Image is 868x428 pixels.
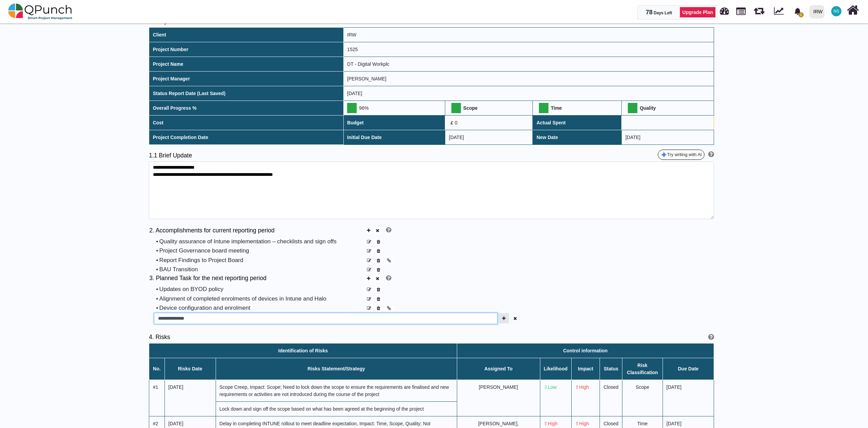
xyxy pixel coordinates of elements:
[544,421,548,426] span: ⇧
[575,384,579,390] span: ⇧
[156,285,363,294] div: •
[661,151,667,158] img: google-gemini-icon.8b74464.png
[159,294,364,303] div: Alignment of completed enrolments of devices in Intune and Halo
[445,130,533,145] td: [DATE]
[622,358,663,380] th: Risk Classification
[445,101,533,116] th: Scope
[575,421,589,426] span: High
[159,256,364,265] div: Report Findings to Project Board
[622,101,714,116] th: Quality
[533,116,622,130] th: Actual Spent
[219,384,449,397] span: Scope Creep, Impact: Scope; Need to lock down the scope to ensure the requirements are finalised ...
[478,421,519,426] span: [PERSON_NAME]
[457,358,540,380] th: Assigned To
[149,86,343,101] th: Status Report Date (Last Saved)
[663,380,714,416] td: [DATE]
[799,12,804,17] span: 1
[571,358,600,380] th: Impact
[343,86,714,101] td: [DATE]
[792,5,804,17] div: Notification
[754,3,764,15] span: Releases
[153,421,158,426] span: #2
[544,384,557,390] span: Low
[149,152,431,159] h5: 1.1 Brief Update
[384,275,391,281] a: Help
[533,130,622,145] th: New Date
[827,0,846,22] a: NS
[149,275,363,282] h5: 3. Planned Task for the next reporting period
[813,6,823,18] div: IRW
[449,120,458,125] span: 0
[575,421,579,426] span: ⇧
[831,6,841,16] span: Nadeem Sheikh
[517,421,519,426] span: ,
[156,246,363,255] div: •
[156,304,363,312] div: •
[575,384,589,390] span: High
[794,8,801,15] svg: bell fill
[544,421,558,426] span: High
[384,227,391,233] a: Help
[159,246,364,255] div: Project Governance board meeting
[706,152,714,158] a: Help
[533,101,622,116] th: Time
[343,72,714,86] td: [PERSON_NAME]
[156,237,363,246] div: •
[457,343,714,358] th: Control information
[544,384,548,390] span: ⇩
[540,358,571,380] th: Likelihood
[771,0,790,23] div: Dynamic Report
[343,101,445,116] td: 96%
[149,358,165,380] th: No.
[622,380,663,416] td: Scope
[706,335,714,340] a: Help
[149,101,343,116] th: Overall Progress %
[479,384,518,390] span: [PERSON_NAME]
[216,358,457,380] th: Risks Statement/Strategy
[149,42,343,57] th: Project Number
[790,0,807,22] a: bell fill1
[216,402,457,416] td: Lock down and sign off the scope based on what has been agreed at the beginning of the project
[680,7,716,18] a: Upgrade Plan
[343,130,445,145] th: Initial Due Date
[736,4,746,15] span: Projects
[654,11,672,15] span: Days Left
[8,1,73,22] img: qpunch-sp.fa6292f.png
[159,304,364,312] div: Device configuration and enrolment
[149,28,343,42] th: Client
[663,358,714,380] th: Due Date
[847,4,859,17] i: Home
[622,130,714,145] td: [DATE]
[159,265,364,274] div: BAU Transition
[165,380,216,416] td: [DATE]
[806,0,827,23] a: IRW
[149,227,363,234] h5: 2. Accomplishments for current reporting period
[156,294,363,303] div: •
[149,343,457,358] th: Identification of Risks
[156,265,363,274] div: •
[343,42,714,57] td: 1525
[149,334,431,341] h5: 4. Risks
[343,57,714,72] td: DT - Digital Workplc
[834,9,839,13] span: NS
[165,358,216,380] th: Risks Date
[149,116,343,130] th: Cost
[451,120,453,125] b: £
[343,28,714,42] td: IRW
[600,380,622,416] td: Closed
[159,237,364,246] div: Quality assurance of Intune implementation – checklists and sign offs
[720,4,729,14] span: Dashboard
[149,130,343,145] th: Project Completion Date
[159,285,364,294] div: Updates on BYOD policy
[658,150,704,160] button: Try writing with AI
[149,57,343,72] th: Project Name
[600,358,622,380] th: Status
[153,384,158,390] span: #1
[343,116,445,130] th: Budget
[156,256,363,265] div: •
[646,9,652,16] span: 78
[149,72,343,86] th: Project Manager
